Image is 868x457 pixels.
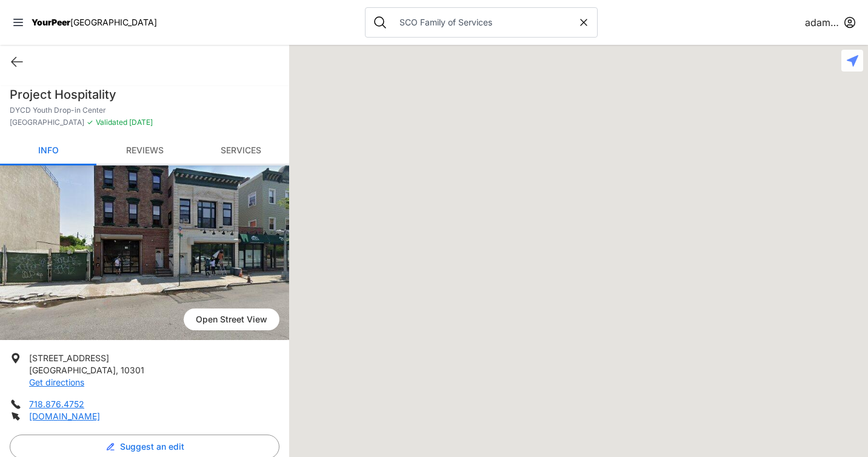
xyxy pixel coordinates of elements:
[10,86,279,103] h1: Project Hospitality
[96,118,127,127] span: Validated
[87,118,93,127] span: ✓
[805,15,856,30] button: adamabard
[32,19,157,26] a: YourPeer[GEOGRAPHIC_DATA]
[70,17,157,27] span: [GEOGRAPHIC_DATA]
[29,365,116,375] span: [GEOGRAPHIC_DATA]
[29,353,109,363] span: [STREET_ADDRESS]
[805,15,839,30] span: adamabard
[10,105,279,115] p: DYCD Youth Drop-in Center
[127,118,153,127] span: [DATE]
[29,377,84,387] a: Get directions
[96,137,193,165] a: Reviews
[193,137,289,165] a: Services
[32,17,70,27] span: YourPeer
[120,441,184,453] span: Suggest an edit
[29,399,84,409] a: 718.876.4752
[184,309,279,330] span: Open Street View
[392,16,578,28] input: Search
[116,365,118,375] span: ,
[29,411,100,421] a: [DOMAIN_NAME]
[121,365,144,375] span: 10301
[10,118,84,127] span: [GEOGRAPHIC_DATA]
